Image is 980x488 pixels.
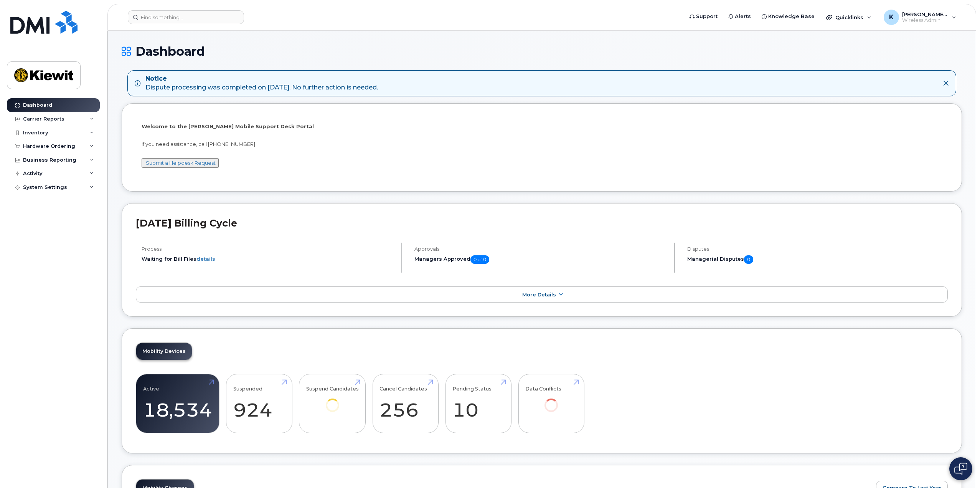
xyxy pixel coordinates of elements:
a: Active 18,534 [143,378,212,429]
h1: Dashboard [122,45,962,58]
h5: Managers Approved [414,255,668,264]
a: Submit a Helpdesk Request [146,160,216,166]
li: Waiting for Bill Files [142,255,395,263]
h4: Disputes [687,246,948,252]
span: More Details [522,292,556,298]
a: Mobility Devices [136,343,192,360]
a: Data Conflicts [525,378,577,422]
h4: Approvals [414,246,668,252]
button: Submit a Helpdesk Request [142,158,219,168]
a: Pending Status 10 [452,378,504,429]
a: Suspended 924 [233,378,285,429]
span: 0 of 0 [470,255,489,264]
h4: Process [142,246,395,252]
h2: [DATE] Billing Cycle [136,217,948,229]
p: Welcome to the [PERSON_NAME] Mobile Support Desk Portal [142,123,942,130]
span: 0 [744,255,753,264]
h5: Managerial Disputes [687,255,948,264]
p: If you need assistance, call [PHONE_NUMBER] [142,141,942,148]
strong: Notice [145,74,378,83]
img: Open chat [954,463,967,475]
a: Cancel Candidates 256 [379,378,431,429]
div: Dispute processing was completed on [DATE]. No further action is needed. [145,74,378,92]
a: Suspend Candidates [306,378,359,422]
a: details [196,256,215,262]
